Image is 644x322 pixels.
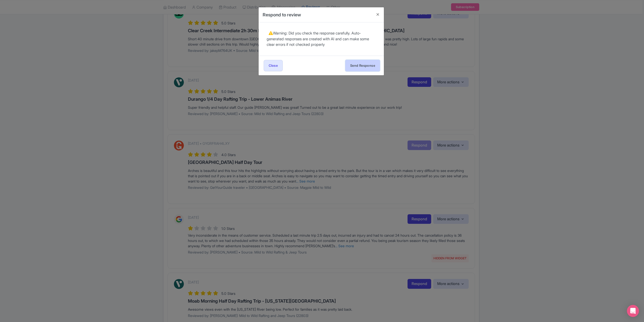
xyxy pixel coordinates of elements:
[345,60,380,71] button: Send Response
[627,305,639,317] div: Open Intercom Messenger
[263,11,301,18] h4: Respond to review
[372,7,384,22] button: Close
[267,30,376,48] div: Warning: Did you check the response carefully. Auto-generated responses are created with AI and c...
[264,60,283,71] a: Close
